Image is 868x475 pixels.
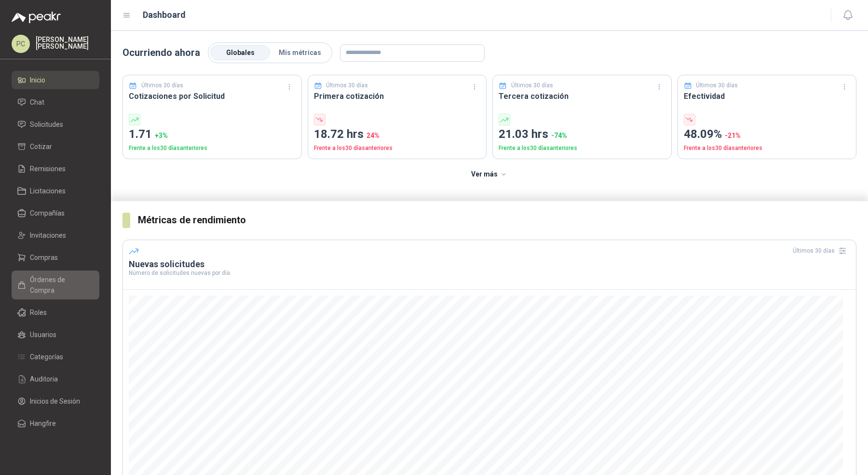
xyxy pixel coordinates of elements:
[143,8,186,22] h1: Dashboard
[12,137,99,156] a: Cotizar
[30,97,44,108] span: Chat
[129,125,296,144] p: 1.71
[499,144,665,153] p: Frente a los 30 días anteriores
[12,348,99,366] a: Categorías
[12,204,99,222] a: Compañías
[12,12,61,23] img: Logo peakr
[12,370,99,388] a: Auditoria
[12,248,99,267] a: Compras
[30,208,65,218] span: Compañías
[129,270,850,276] p: Número de solicitudes nuevas por día
[30,396,80,407] span: Inicios de Sesión
[30,119,63,130] span: Solicitudes
[30,418,56,429] span: Hangfire
[12,71,99,89] a: Inicio
[30,252,58,263] span: Compras
[12,414,99,433] a: Hangfire
[30,274,90,296] span: Órdenes de Compra
[684,144,851,153] p: Frente a los 30 días anteriores
[122,45,200,60] p: Ocurriendo ahora
[684,90,851,102] h3: Efectividad
[12,271,99,299] a: Órdenes de Compra
[129,258,850,270] h3: Nuevas solicitudes
[551,132,567,139] span: -74 %
[12,93,99,111] a: Chat
[314,125,481,144] p: 18.72 hrs
[30,141,52,152] span: Cotizar
[12,392,99,410] a: Inicios de Sesión
[314,90,481,102] h3: Primera cotización
[12,160,99,178] a: Remisiones
[511,81,553,90] p: Últimos 30 días
[12,182,99,200] a: Licitaciones
[725,132,741,139] span: -21 %
[30,186,66,196] span: Licitaciones
[12,326,99,344] a: Usuarios
[12,226,99,244] a: Invitaciones
[30,329,56,340] span: Usuarios
[155,132,168,139] span: + 3 %
[696,81,738,90] p: Últimos 30 días
[129,144,296,153] p: Frente a los 30 días anteriores
[793,243,850,258] div: Últimos 30 días
[226,49,255,56] span: Globales
[499,125,665,144] p: 21.03 hrs
[138,213,856,228] h3: Métricas de rendimiento
[466,165,514,184] button: Ver más
[129,90,296,102] h3: Cotizaciones por Solicitud
[279,49,321,56] span: Mis métricas
[36,36,99,50] p: [PERSON_NAME] [PERSON_NAME]
[366,132,380,139] span: 24 %
[684,125,851,144] p: 48.09%
[12,303,99,322] a: Roles
[30,374,58,384] span: Auditoria
[30,352,63,362] span: Categorías
[12,35,30,53] div: PC
[30,230,66,241] span: Invitaciones
[30,307,47,318] span: Roles
[12,115,99,134] a: Solicitudes
[314,144,481,153] p: Frente a los 30 días anteriores
[326,81,368,90] p: Últimos 30 días
[499,90,665,102] h3: Tercera cotización
[30,163,66,174] span: Remisiones
[30,75,45,85] span: Inicio
[141,81,183,90] p: Últimos 30 días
